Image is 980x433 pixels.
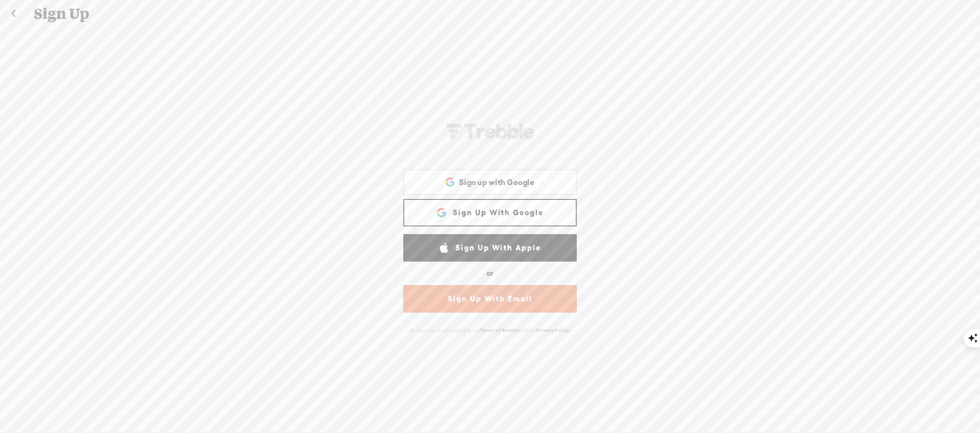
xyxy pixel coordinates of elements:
[480,327,519,333] a: Terms of Service
[403,234,577,262] a: Sign Up With Apple
[403,199,577,226] a: Sign Up With Google
[403,285,577,313] a: Sign Up With Email
[401,322,579,339] div: By signing up, you agree to our and our .
[27,1,954,27] div: Sign Up
[459,177,534,188] span: Sign up with Google
[536,327,569,333] a: Privacy Policy
[403,169,577,195] div: Sign up with Google
[486,265,494,282] div: or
